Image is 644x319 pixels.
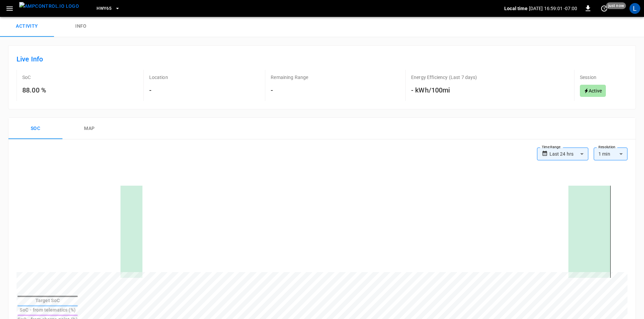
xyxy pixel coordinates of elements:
p: Active [589,87,602,94]
button: map [62,118,116,139]
span: HWY65 [97,5,111,12]
div: profile-icon [629,3,640,14]
p: SoC [22,74,31,81]
p: Session [580,74,596,81]
button: Soc [8,118,62,139]
p: Location [149,74,168,81]
p: Energy Efficiency (Last 7 days) [411,74,477,81]
label: Resolution [598,144,615,150]
p: Remaining Range [271,74,308,81]
button: HWY65 [94,2,123,15]
label: Time Range [542,144,561,150]
img: ampcontrol.io logo [19,2,79,10]
h6: - [271,85,308,96]
button: Info [54,16,108,37]
h6: 88.00 % [22,85,46,96]
h6: Live Info [17,54,627,64]
div: 1 min [594,148,627,160]
p: [DATE] 16:59:01 -07:00 [529,5,577,12]
h6: - [149,85,152,96]
span: just now [606,2,626,9]
button: set refresh interval [599,3,610,14]
h6: - kWh/100mi [411,85,477,96]
div: Last 24 hrs [549,148,588,160]
p: Local time [504,5,528,12]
